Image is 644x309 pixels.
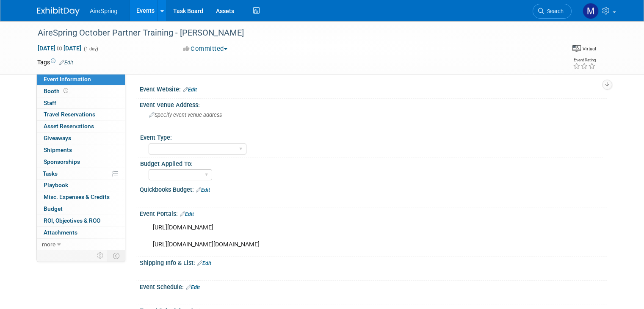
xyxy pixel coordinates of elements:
td: Tags [37,58,73,66]
div: Event Website: [140,83,607,94]
span: Asset Reservations [44,123,94,130]
td: Personalize Event Tab Strip [93,250,108,261]
a: Tasks [37,168,125,179]
div: Event Format [572,44,596,52]
div: Event Type: [140,131,603,142]
div: Budget Applied To: [140,157,603,168]
div: Quickbooks Budget: [140,183,607,194]
span: Giveaways [44,135,71,141]
span: Booth not reserved yet [62,88,70,94]
button: Committed [180,44,231,53]
td: Toggle Event Tabs [108,250,125,261]
a: Search [533,4,572,19]
span: Event Information [44,76,91,83]
span: AireSpring [90,8,117,14]
span: to [55,45,64,52]
a: Staff [37,97,125,109]
div: Virtual [582,46,596,52]
a: Shipments [37,144,125,156]
a: Booth [37,86,125,97]
a: Edit [59,60,73,66]
a: Asset Reservations [37,121,125,132]
img: ExhibitDay [37,7,80,16]
a: Misc. Expenses & Credits [37,191,125,203]
div: Event Venue Address: [140,99,607,109]
span: Staff [44,99,56,106]
a: Budget [37,203,125,215]
a: more [37,239,125,250]
a: Edit [197,260,211,266]
div: Event Format [514,44,596,57]
a: Edit [186,284,200,290]
span: Misc. Expenses & Credits [44,193,110,200]
a: Travel Reservations [37,109,125,120]
a: Edit [196,187,210,193]
a: Attachments [37,227,125,238]
span: Specify event venue address [149,112,222,118]
a: Playbook [37,179,125,191]
span: [DATE] [DATE] [37,44,82,52]
div: AireSpring October Partner Training - [PERSON_NAME] [35,25,549,41]
div: Event Portals: [140,207,607,218]
img: Matthew Peck [583,3,599,19]
span: ROI, Objectives & ROO [44,217,100,224]
a: Giveaways [37,132,125,144]
a: Edit [180,211,194,217]
span: Playbook [44,182,68,188]
img: Format-Virtual.png [572,45,581,52]
span: Attachments [44,229,77,236]
span: Travel Reservations [44,111,95,118]
span: Booth [44,88,70,94]
a: Event Information [37,74,125,85]
div: [URL][DOMAIN_NAME] [URL][DOMAIN_NAME][DOMAIN_NAME] [147,219,516,253]
div: Shipping Info & List: [140,257,607,268]
div: Event Schedule: [140,281,607,292]
span: Tasks [43,170,58,177]
a: Sponsorships [37,156,125,168]
div: Event Rating [573,58,596,62]
span: Search [544,8,564,14]
span: Shipments [44,146,72,153]
a: ROI, Objectives & ROO [37,215,125,226]
span: more [42,241,55,248]
span: Budget [44,205,63,212]
span: (1 day) [83,46,98,52]
a: Edit [183,87,197,93]
span: Sponsorships [44,158,80,165]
